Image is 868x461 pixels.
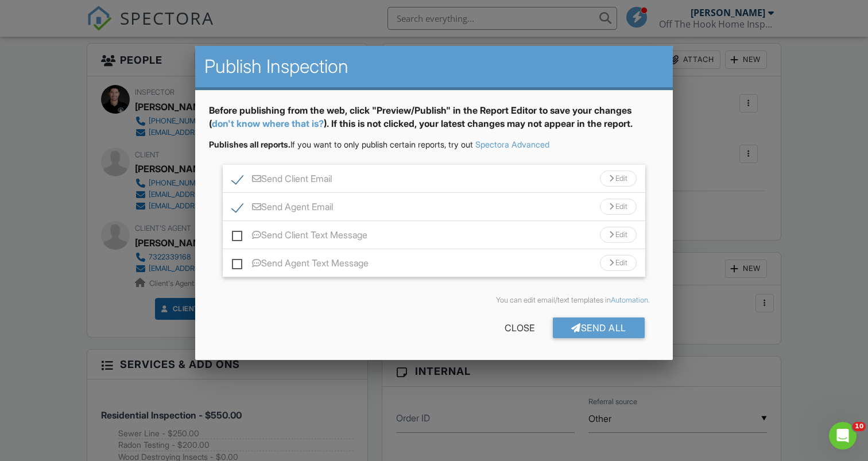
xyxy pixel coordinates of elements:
[852,422,866,431] span: 10
[232,258,369,272] label: Send Agent Text Message
[486,317,553,338] div: Close
[232,202,333,216] label: Send Agent Email
[611,296,648,304] a: Automation
[553,317,645,338] div: Send All
[209,104,659,139] div: Before publishing from the web, click "Preview/Publish" in the Report Editor to save your changes...
[600,171,637,187] div: Edit
[232,173,332,188] label: Send Client Email
[209,140,473,149] span: If you want to only publish certain reports, try out
[600,227,637,243] div: Edit
[209,140,290,149] strong: Publishes all reports.
[218,296,650,305] div: You can edit email/text templates in .
[829,422,857,450] iframe: Intercom live chat
[475,140,549,149] a: Spectora Advanced
[600,255,637,271] div: Edit
[600,199,637,215] div: Edit
[212,118,324,129] a: don't know where that is?
[232,230,367,244] label: Send Client Text Message
[204,55,664,78] h2: Publish Inspection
